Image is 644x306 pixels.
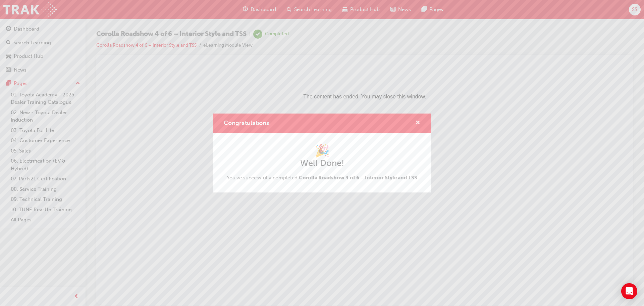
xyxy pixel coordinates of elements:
[621,283,637,299] div: Open Intercom Messenger
[299,175,417,181] span: Corolla Roadshow 4 of 6 – Interior Style and TSS
[227,158,417,169] h2: Well Done!
[227,143,417,158] h1: 🎉
[224,119,271,127] span: Congratulations!
[415,119,420,127] button: cross-icon
[415,120,420,126] span: cross-icon
[213,114,431,192] div: Congratulations!
[227,175,417,181] span: You've successfully completed
[202,27,324,33] font: The content has ended. You may close this window.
